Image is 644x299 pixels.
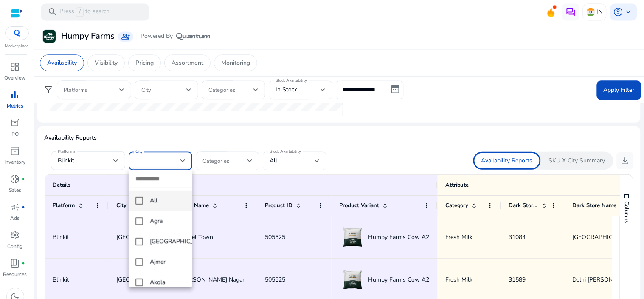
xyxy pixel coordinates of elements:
span: Akola [150,278,186,287]
span: Ajmer [150,257,186,267]
span: All [150,196,186,205]
input: dropdown search [129,170,192,188]
span: [GEOGRAPHIC_DATA] [150,237,200,246]
span: Agra [150,216,186,226]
